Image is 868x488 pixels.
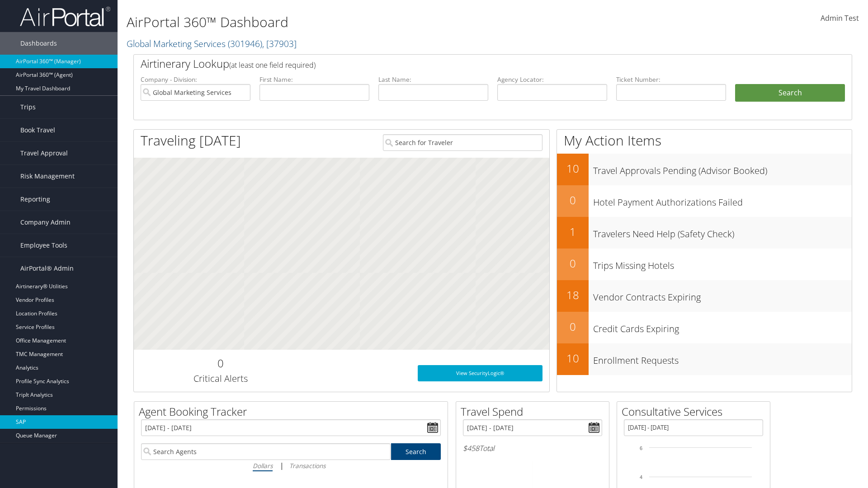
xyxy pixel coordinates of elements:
h2: Travel Spend [461,404,609,419]
h2: 18 [557,287,589,303]
a: 10Travel Approvals Pending (Advisor Booked) [557,154,852,185]
a: 18Vendor Contracts Expiring [557,280,852,312]
span: Employee Tools [20,234,67,257]
a: 0Credit Cards Expiring [557,312,852,343]
a: 0Trips Missing Hotels [557,249,852,280]
h3: Vendor Contracts Expiring [593,286,852,304]
h2: 0 [141,356,300,371]
div: | [141,460,441,471]
a: 0Hotel Payment Authorizations Failed [557,185,852,217]
tspan: 6 [640,446,642,451]
a: View SecurityLogic® [418,365,542,381]
span: Travel Approval [20,142,68,164]
h1: AirPortal 360™ Dashboard [127,13,615,32]
i: Dollars [253,461,273,470]
span: $458 [463,443,479,453]
label: Agency Locator: [497,75,607,84]
a: 10Enrollment Requests [557,343,852,375]
h6: Total [463,443,602,453]
span: ( 301946 ) [228,38,262,50]
a: Global Marketing Services [127,38,297,50]
h2: 0 [557,319,589,334]
h2: 0 [557,256,589,271]
h3: Enrollment Requests [593,350,852,367]
h2: 0 [557,192,589,208]
span: (at least one field required) [229,60,316,70]
tspan: 4 [640,474,642,480]
span: AirPortal® Admin [20,257,74,280]
span: Trips [20,96,36,118]
span: Risk Management [20,165,75,188]
a: Search [391,443,441,460]
h3: Trips Missing Hotels [593,255,852,272]
h3: Travelers Need Help (Safety Check) [593,223,852,240]
label: Last Name: [378,75,488,84]
input: Search Agents [141,443,391,460]
a: Admin Test [821,5,859,33]
h2: 10 [557,351,589,366]
span: Reporting [20,188,50,211]
h2: Consultative Services [622,404,770,419]
h3: Critical Alerts [141,372,300,385]
h2: Airtinerary Lookup [141,56,785,71]
img: airportal-logo.png [20,6,110,27]
label: Ticket Number: [616,75,726,84]
h2: 10 [557,161,589,176]
span: Admin Test [821,13,859,23]
input: Search for Traveler [383,134,542,151]
h3: Credit Cards Expiring [593,318,852,335]
h2: Agent Booking Tracker [139,404,448,419]
span: Dashboards [20,32,57,55]
label: First Name: [259,75,369,84]
button: Search [735,84,845,102]
h3: Travel Approvals Pending (Advisor Booked) [593,160,852,177]
h1: Traveling [DATE] [141,131,241,150]
span: Company Admin [20,211,71,234]
h1: My Action Items [557,131,852,150]
label: Company - Division: [141,75,250,84]
h3: Hotel Payment Authorizations Failed [593,192,852,209]
a: 1Travelers Need Help (Safety Check) [557,217,852,249]
h2: 1 [557,224,589,239]
span: , [ 37903 ] [262,38,297,50]
span: Book Travel [20,119,55,141]
i: Transactions [289,461,325,470]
